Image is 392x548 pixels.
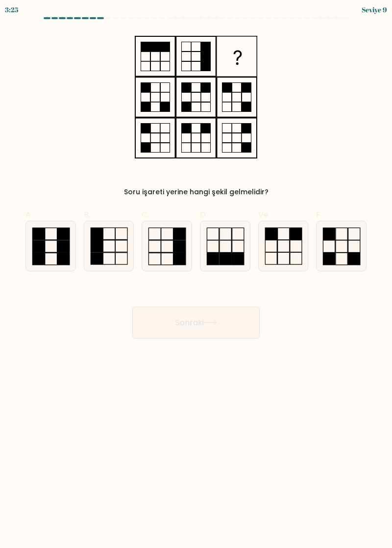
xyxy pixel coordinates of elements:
[200,209,207,220] font: D.
[132,307,260,339] button: Sonraki
[316,209,322,220] font: F.
[124,187,269,197] font: Soru işareti yerine hangi şekil gelmelidir?
[258,209,270,220] font: Ve.
[5,5,19,14] font: 3:25
[362,5,387,14] font: Seviye 9
[175,317,204,328] font: Sonraki
[142,209,149,220] font: C.
[84,209,90,220] font: B.
[25,209,32,220] font: A.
